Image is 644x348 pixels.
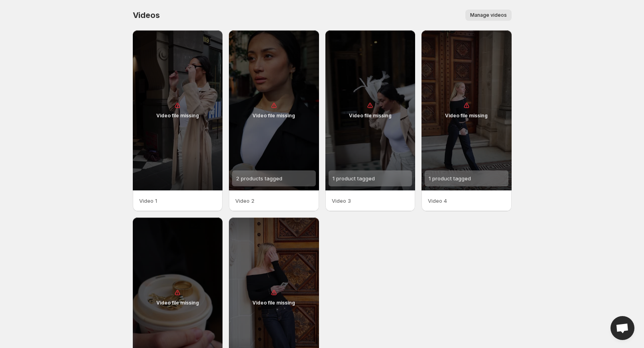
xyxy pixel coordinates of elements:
[349,113,392,119] p: Video file missing
[139,197,217,205] p: Video 1
[133,10,160,20] span: Videos
[252,300,295,306] p: Video file missing
[236,175,282,182] span: 2 products tagged
[429,175,471,182] span: 1 product tagged
[470,12,507,18] span: Manage videos
[156,300,199,306] p: Video file missing
[611,316,634,340] div: Open chat
[252,113,295,119] p: Video file missing
[445,113,488,119] p: Video file missing
[235,197,313,205] p: Video 2
[332,197,409,205] p: Video 3
[465,10,512,21] button: Manage videos
[428,197,505,205] p: Video 4
[333,175,375,182] span: 1 product tagged
[156,113,199,119] p: Video file missing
